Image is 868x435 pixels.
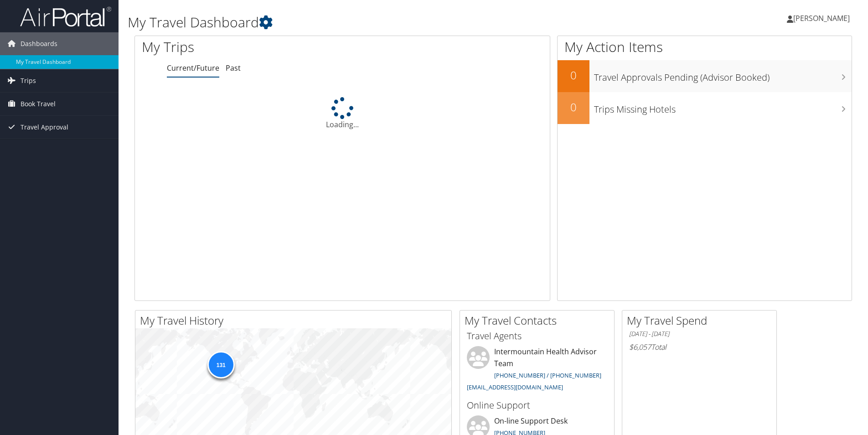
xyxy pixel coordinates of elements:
span: Dashboards [21,32,57,55]
a: [PHONE_NUMBER] / [PHONE_NUMBER] [494,371,601,379]
span: $6,057 [629,342,651,352]
h2: My Travel Spend [627,313,776,328]
h3: Trips Missing Hotels [594,98,852,116]
a: Past [226,63,241,73]
a: 0Trips Missing Hotels [558,92,852,124]
span: [PERSON_NAME] [793,13,850,23]
img: airportal-logo.png [20,6,111,27]
h6: [DATE] - [DATE] [629,330,770,338]
div: Loading... [135,97,550,130]
div: 131 [207,351,234,378]
h2: 0 [558,99,589,115]
h3: Travel Approvals Pending (Advisor Booked) [594,67,852,84]
h1: My Action Items [558,37,852,57]
h2: My Travel Contacts [465,313,614,328]
span: Book Travel [21,93,56,115]
h3: Travel Agents [467,330,607,342]
span: Travel Approval [21,116,68,139]
h3: Online Support [467,399,607,412]
h1: My Trips [142,37,370,57]
a: [EMAIL_ADDRESS][DOMAIN_NAME] [467,383,563,391]
a: 0Travel Approvals Pending (Advisor Booked) [558,60,852,92]
li: Intermountain Health Advisor Team [462,346,612,395]
h1: My Travel Dashboard [128,13,615,32]
h6: Total [629,342,770,352]
h2: My Travel History [140,313,451,328]
a: [PERSON_NAME] [787,5,859,32]
h2: 0 [558,67,589,83]
a: Current/Future [167,63,219,73]
span: Trips [21,69,36,92]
